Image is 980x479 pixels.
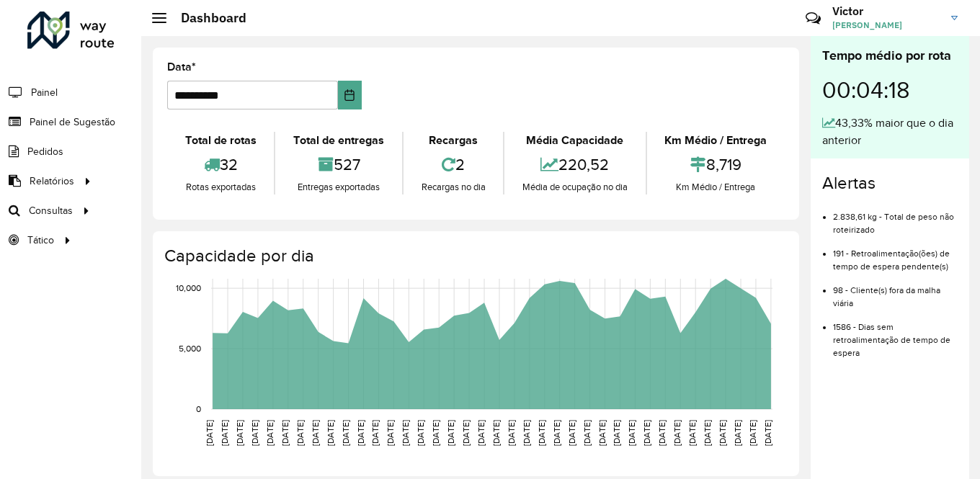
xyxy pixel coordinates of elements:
[733,420,742,446] text: [DATE]
[171,132,270,149] div: Total de rotas
[612,420,621,446] text: [DATE]
[567,420,576,446] text: [DATE]
[171,149,270,180] div: 32
[416,420,425,446] text: [DATE]
[832,4,940,18] h3: Victor
[582,420,592,446] text: [DATE]
[27,144,63,159] span: Pedidos
[279,132,398,149] div: Total de entregas
[30,174,74,189] span: Relatórios
[176,283,201,292] text: 10,000
[446,420,455,446] text: [DATE]
[651,180,781,194] div: Km Médio / Entrega
[235,420,244,446] text: [DATE]
[748,420,757,446] text: [DATE]
[507,420,516,446] text: [DATE]
[30,115,115,130] span: Painel de Sugestão
[491,420,501,446] text: [DATE]
[370,420,380,446] text: [DATE]
[833,236,958,273] li: 191 - Retroalimentação(ões) de tempo de espera pendente(s)
[833,310,958,359] li: 1586 - Dias sem retroalimentação de tempo de espera
[167,58,196,76] label: Data
[220,420,229,446] text: [DATE]
[196,404,201,413] text: 0
[250,420,259,446] text: [DATE]
[326,420,335,446] text: [DATE]
[461,420,471,446] text: [DATE]
[386,420,395,446] text: [DATE]
[356,420,365,446] text: [DATE]
[822,46,958,66] div: Tempo médio por rota
[166,10,246,26] h2: Dashboard
[311,420,320,446] text: [DATE]
[651,149,781,180] div: 8,719
[833,200,958,236] li: 2.838,61 kg - Total de peso não roteirizado
[27,233,54,248] span: Tático
[295,420,305,446] text: [DATE]
[401,420,410,446] text: [DATE]
[508,180,641,194] div: Média de ocupação no dia
[164,246,785,267] h4: Capacidade por dia
[341,420,350,446] text: [DATE]
[508,132,641,149] div: Média Capacidade
[672,420,682,446] text: [DATE]
[833,273,958,310] li: 98 - Cliente(s) fora da malha viária
[279,180,398,194] div: Entregas exportadas
[171,180,270,194] div: Rotas exportadas
[537,420,546,446] text: [DATE]
[29,203,73,218] span: Consultas
[31,85,58,100] span: Painel
[508,149,641,180] div: 220,52
[651,132,781,149] div: Km Médio / Entrega
[205,420,214,446] text: [DATE]
[763,420,772,446] text: [DATE]
[822,173,958,194] h4: Alertas
[280,420,290,446] text: [DATE]
[822,66,958,115] div: 00:04:18
[822,115,958,149] div: 43,33% maior que o dia anterior
[552,420,561,446] text: [DATE]
[703,420,712,446] text: [DATE]
[407,149,499,180] div: 2
[597,420,607,446] text: [DATE]
[687,420,697,446] text: [DATE]
[179,344,201,353] text: 5,000
[265,420,275,446] text: [DATE]
[642,420,651,446] text: [DATE]
[407,132,499,149] div: Recargas
[338,81,362,109] button: Choose Date
[476,420,486,446] text: [DATE]
[798,3,829,34] a: Contato Rápido
[522,420,531,446] text: [DATE]
[407,180,499,194] div: Recargas no dia
[279,149,398,180] div: 527
[718,420,727,446] text: [DATE]
[627,420,636,446] text: [DATE]
[657,420,667,446] text: [DATE]
[431,420,440,446] text: [DATE]
[832,19,940,32] span: [PERSON_NAME]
